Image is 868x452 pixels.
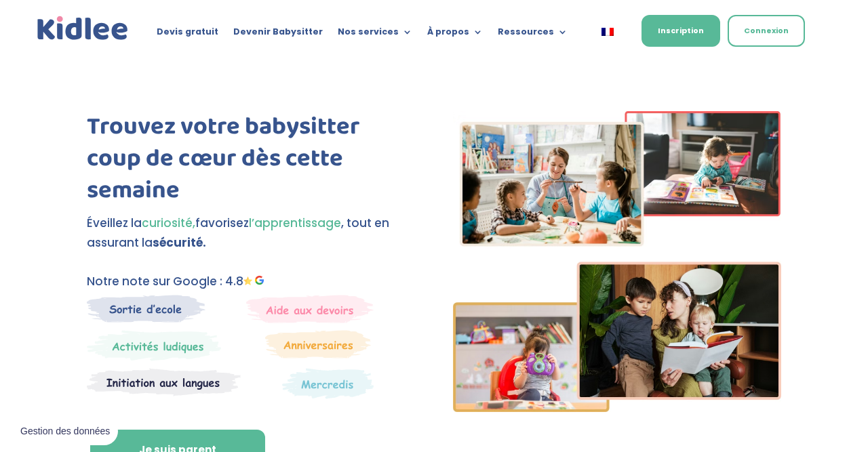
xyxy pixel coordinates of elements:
[35,14,130,43] img: logo_kidlee_bleu
[87,111,415,213] h1: Trouvez votre babysitter coup de cœur dès cette semaine
[233,27,323,42] a: Devenir Babysitter
[246,295,374,323] img: weekends
[265,330,371,358] img: Anniversaire
[282,368,374,399] img: Thematique
[87,295,205,323] img: Sortie decole
[338,27,412,42] a: Nos services
[249,215,341,231] span: l’apprentissage
[142,215,195,231] span: curiosité,
[157,27,218,42] a: Devis gratuit
[153,234,206,251] strong: sécurité.
[20,426,110,438] span: Gestion des données
[12,417,118,446] button: Gestion des données
[642,15,720,47] a: Inscription
[728,15,805,47] a: Connexion
[35,14,130,43] a: Kidlee Logo
[498,27,568,42] a: Ressources
[427,27,483,42] a: À propos
[453,400,781,416] picture: Imgs-2
[87,330,221,361] img: Mercredi
[87,213,415,253] p: Éveillez la favorisez , tout en assurant la
[87,368,241,396] img: Atelier thematique
[601,28,614,36] img: Français
[87,272,415,291] p: Notre note sur Google : 4.8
